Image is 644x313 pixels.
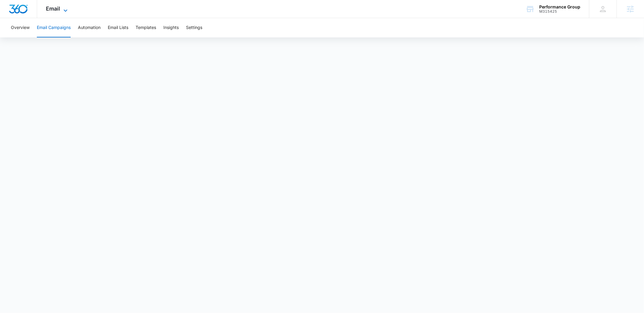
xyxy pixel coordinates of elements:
button: Overview [11,18,30,37]
div: account name [539,5,580,9]
button: Templates [136,18,156,37]
span: Email [46,5,60,12]
button: Settings [186,18,202,37]
button: Automation [78,18,101,37]
div: account id [539,9,580,14]
button: Email Lists [108,18,128,37]
button: Insights [163,18,179,37]
button: Email Campaigns [37,18,71,37]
